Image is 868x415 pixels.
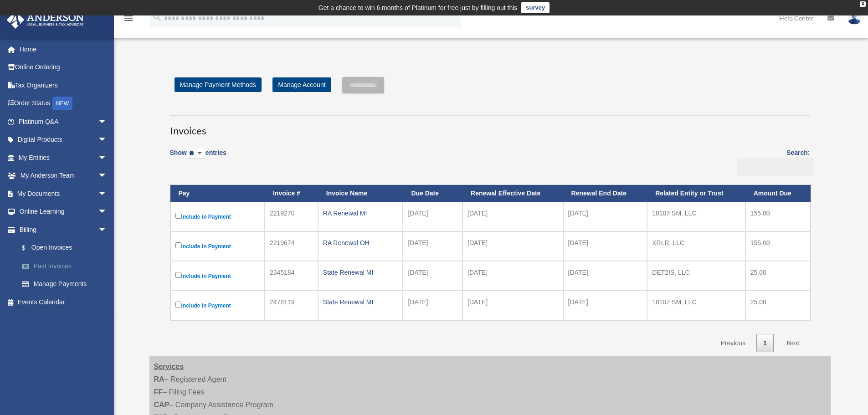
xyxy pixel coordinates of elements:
span: $ [27,242,31,254]
label: Include in Payment [175,241,260,252]
a: Home [6,40,121,58]
img: User Pic [847,11,861,25]
div: NEW [52,97,72,110]
td: 2219674 [265,231,318,261]
strong: Services [154,363,184,370]
th: Amount Due: activate to sort column ascending [745,185,811,202]
td: 25.00 [745,291,811,320]
td: [DATE] [462,231,563,261]
i: search [152,12,162,22]
strong: CAP [154,401,169,409]
input: Include in Payment [175,272,181,278]
td: 18107 SM, LLC [647,202,745,231]
label: Include in Payment [175,211,260,222]
a: Next [780,334,807,353]
a: Platinum Q&Aarrow_drop_down [6,113,121,131]
a: My Documentsarrow_drop_down [6,184,121,203]
td: [DATE] [403,231,462,261]
a: Manage Payments [13,275,121,293]
img: Anderson Advisors Platinum Portal [4,11,87,29]
a: Previous [714,334,752,353]
div: State Renewal MI [323,296,398,308]
td: [DATE] [563,202,647,231]
td: 18107 SM, LLC [647,291,745,320]
strong: RA [154,375,164,383]
a: Tax Organizers [6,76,121,94]
th: Invoice #: activate to sort column ascending [265,185,318,202]
th: Invoice Name: activate to sort column ascending [318,185,403,202]
input: Search: [737,158,813,175]
td: 155.00 [745,202,811,231]
td: 2345184 [265,261,318,291]
input: Include in Payment [175,302,181,307]
h3: Invoices [170,115,810,138]
a: Online Learningarrow_drop_down [6,203,121,221]
div: Get a chance to win 6 months of Platinum for free just by filling out this [318,2,518,13]
td: [DATE] [563,231,647,261]
td: 25.00 [745,261,811,291]
td: 2478119 [265,291,318,320]
th: Related Entity or Trust: activate to sort column ascending [647,185,745,202]
td: 2219270 [265,202,318,231]
td: [DATE] [563,291,647,320]
a: Manage Payment Methods [175,77,262,92]
span: arrow_drop_down [98,184,116,203]
a: survey [521,2,550,13]
span: arrow_drop_down [98,220,116,239]
label: Search: [734,147,810,175]
input: Include in Payment [175,242,181,248]
a: Online Ordering [6,58,121,77]
input: Include in Payment [175,213,181,219]
th: Pay: activate to sort column descending [170,185,265,202]
a: Events Calendar [6,293,121,311]
div: RA Renewal OH [323,236,398,249]
th: Due Date: activate to sort column ascending [403,185,462,202]
th: Renewal Effective Date: activate to sort column ascending [462,185,563,202]
td: DET2IS, LLC [647,261,745,291]
th: Renewal End Date: activate to sort column ascending [563,185,647,202]
td: [DATE] [462,261,563,291]
a: Past Invoices [13,257,121,275]
a: 1 [756,334,774,353]
a: Billingarrow_drop_down [6,220,121,239]
td: 155.00 [745,231,811,261]
label: Include in Payment [175,270,260,282]
label: Include in Payment [175,300,260,311]
td: [DATE] [462,291,563,320]
a: menu [123,16,134,24]
a: My Anderson Teamarrow_drop_down [6,167,121,185]
select: Showentries [187,149,205,159]
strong: FF [154,388,163,396]
div: close [860,1,866,7]
a: My Entitiesarrow_drop_down [6,149,121,167]
i: menu [123,13,134,24]
td: [DATE] [403,261,462,291]
td: [DATE] [403,291,462,320]
div: State Renewal MI [323,266,398,279]
span: arrow_drop_down [98,203,116,221]
td: [DATE] [563,261,647,291]
a: Order StatusNEW [6,94,121,113]
span: arrow_drop_down [98,131,116,149]
a: Digital Productsarrow_drop_down [6,131,121,149]
a: Manage Account [272,77,331,92]
span: arrow_drop_down [98,149,116,167]
label: Show entries [170,147,226,168]
td: XRLR, LLC [647,231,745,261]
td: [DATE] [462,202,563,231]
span: arrow_drop_down [98,167,116,185]
span: arrow_drop_down [98,113,116,131]
td: [DATE] [403,202,462,231]
a: $Open Invoices [13,239,116,257]
div: RA Renewal MI [323,207,398,220]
